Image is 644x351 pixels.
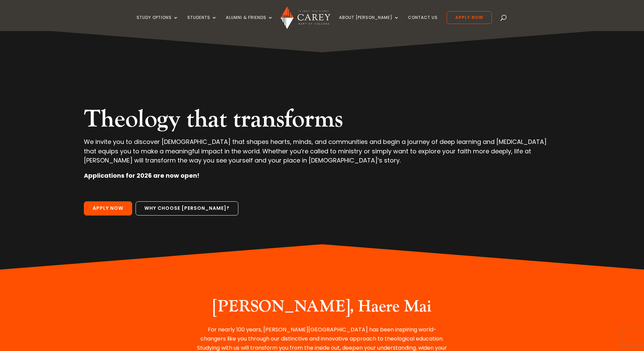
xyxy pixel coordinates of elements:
a: Apply Now [447,11,492,24]
a: Study Options [137,15,178,31]
img: Carey Baptist College [281,6,330,29]
a: About [PERSON_NAME] [339,15,399,31]
strong: Applications for 2026 are now open! [84,171,199,180]
a: Contact Us [408,15,438,31]
a: Apply Now [84,201,132,216]
a: Students [187,15,217,31]
h2: [PERSON_NAME], Haere Mai [195,297,449,320]
a: Why choose [PERSON_NAME]? [136,201,238,216]
h2: Theology that transforms [84,105,560,137]
a: Alumni & Friends [226,15,273,31]
p: We invite you to discover [DEMOGRAPHIC_DATA] that shapes hearts, minds, and communities and begin... [84,137,560,171]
